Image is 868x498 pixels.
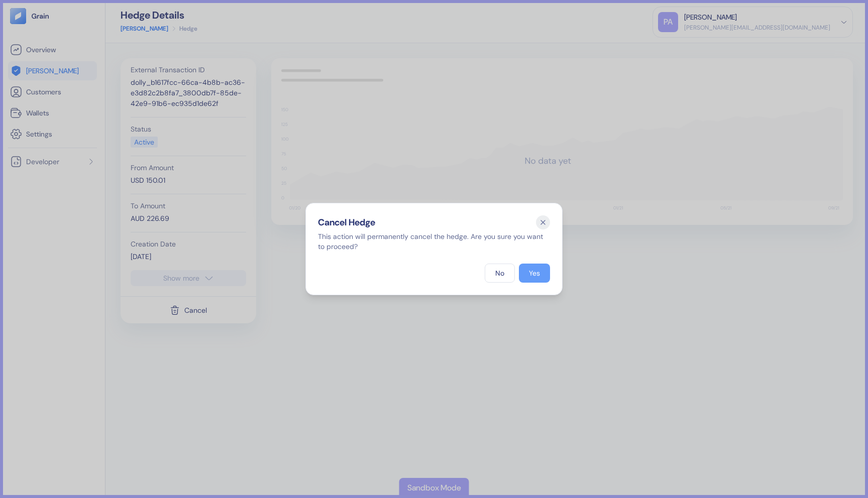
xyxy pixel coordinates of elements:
[495,270,504,277] div: No
[529,270,540,277] div: Yes
[318,215,550,229] div: Cancel Hedge
[318,231,550,252] div: This action will permanently cancel the hedge. Are you sure you want to proceed?
[485,264,515,283] button: No
[519,264,550,283] button: Yes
